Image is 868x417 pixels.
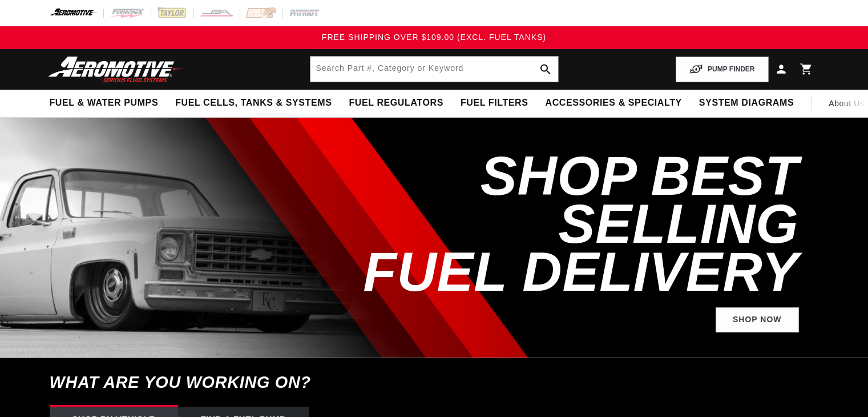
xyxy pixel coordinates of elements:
[41,90,167,117] summary: Fuel & Water Pumps
[691,90,802,117] summary: System Diagrams
[45,56,188,83] img: Aeromotive
[167,90,340,117] summary: Fuel Cells, Tanks & Systems
[310,57,558,82] input: Search by Part Number, Category or Keyword
[452,90,537,117] summary: Fuel Filters
[175,97,332,109] span: Fuel Cells, Tanks & Systems
[716,307,799,333] a: Shop Now
[461,97,528,109] span: Fuel Filters
[311,152,799,296] h2: SHOP BEST SELLING FUEL DELIVERY
[699,97,794,109] span: System Diagrams
[322,33,546,42] span: FREE SHIPPING OVER $109.00 (EXCL. FUEL TANKS)
[829,99,864,108] span: About Us
[21,358,847,407] h6: What are you working on?
[533,57,558,82] button: search button
[340,90,451,117] summary: Fuel Regulators
[50,97,159,109] span: Fuel & Water Pumps
[676,57,768,82] button: PUMP FINDER
[349,97,443,109] span: Fuel Regulators
[546,97,682,109] span: Accessories & Specialty
[537,90,691,117] summary: Accessories & Specialty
